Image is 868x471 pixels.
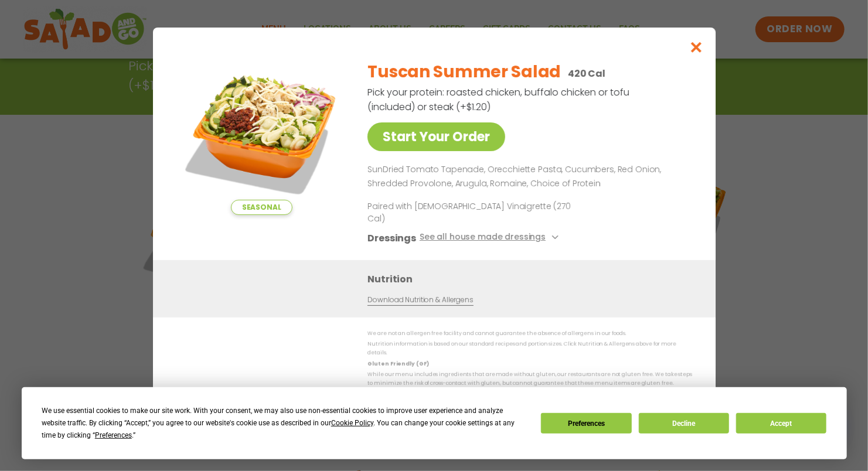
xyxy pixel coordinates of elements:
img: Featured product photo for Tuscan Summer Salad [179,51,343,215]
p: SunDried Tomato Tapenade, Orecchiette Pasta, Cucumbers, Red Onion, Shredded Provolone, Arugula, R... [367,163,687,191]
p: While our menu includes ingredients that are made without gluten, our restaurants are not gluten ... [367,370,692,388]
button: Decline [639,413,729,434]
h2: Tuscan Summer Salad [367,60,561,84]
h3: Nutrition [367,271,698,286]
p: We are not an allergen free facility and cannot guarantee the absence of allergens in our foods. [367,329,692,338]
span: Cookie Policy [331,419,373,427]
button: Close modal [677,28,715,67]
button: See all house made dressings [419,230,561,245]
h3: Dressings [367,230,416,245]
p: Paired with [DEMOGRAPHIC_DATA] Vinaigrette (270 Cal) [367,200,584,224]
span: Preferences [95,431,132,439]
a: Start Your Order [367,122,505,151]
div: We use essential cookies to make our site work. With your consent, we may also use non-essential ... [42,405,527,442]
p: 420 Cal [568,66,605,81]
button: Preferences [541,413,631,434]
p: Pick your protein: roasted chicken, buffalo chicken or tofu (included) or steak (+$1.20) [367,85,631,114]
a: Download Nutrition & Allergens [367,294,473,305]
button: Accept [736,413,826,434]
span: Seasonal [230,200,292,215]
p: Nutrition information is based on our standard recipes and portion sizes. Click Nutrition & Aller... [367,340,692,358]
strong: Gluten Friendly (GF) [367,360,428,367]
div: Cookie Consent Prompt [22,387,847,459]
